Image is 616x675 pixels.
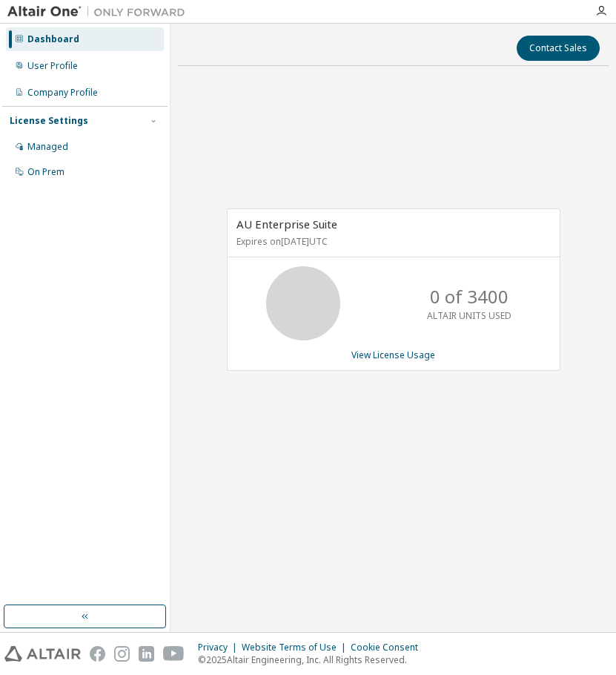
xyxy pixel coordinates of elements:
img: linkedin.svg [139,646,154,662]
div: License Settings [10,115,88,127]
img: youtube.svg [163,646,185,662]
div: Managed [27,141,68,153]
p: 0 of 3400 [430,284,509,309]
div: Cookie Consent [351,642,427,653]
div: On Prem [27,166,64,178]
img: Altair One [7,4,193,19]
a: View License Usage [351,349,435,361]
button: Contact Sales [517,36,600,61]
div: Privacy [198,642,242,653]
span: AU Enterprise Suite [236,217,337,231]
div: Company Profile [27,87,98,99]
div: User Profile [27,60,78,72]
img: altair_logo.svg [4,646,81,662]
p: © 2025 Altair Engineering, Inc. All Rights Reserved. [198,653,427,666]
div: Dashboard [27,33,79,45]
img: facebook.svg [90,646,105,662]
p: Expires on [DATE] UTC [236,235,547,248]
p: ALTAIR UNITS USED [427,309,511,322]
div: Website Terms of Use [242,642,351,653]
img: instagram.svg [114,646,130,662]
